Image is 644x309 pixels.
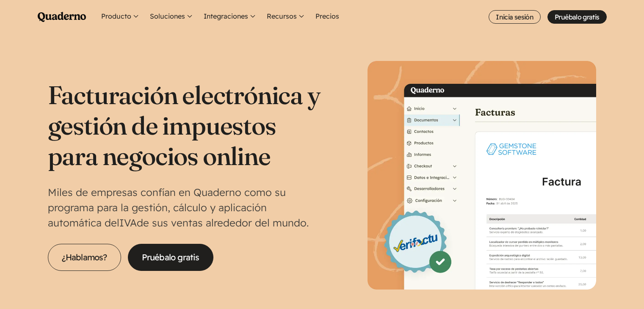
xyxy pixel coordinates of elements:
[128,244,213,271] a: Pruébalo gratis
[119,216,137,229] abbr: Impuesto sobre el Valor Añadido
[48,185,322,230] p: Miles de empresas confían en Quaderno como su programa para la gestión, cálculo y aplicación auto...
[368,61,596,290] img: Interfaz de Quaderno mostrando la página Factura con el distintivo Verifactu
[489,10,541,24] a: Inicia sesión
[547,10,606,24] a: Pruébalo gratis
[48,244,121,271] a: ¿Hablamos?
[48,80,322,171] h1: Facturación electrónica y gestión de impuestos para negocios online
